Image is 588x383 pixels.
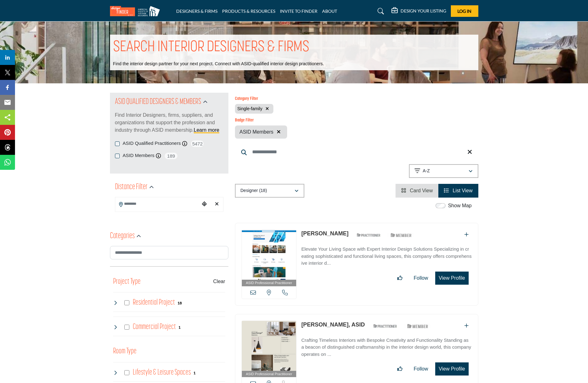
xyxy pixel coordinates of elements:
p: Crafting Timeless Interiors with Bespoke Creativity and Functionality Standing as a beacon of dis... [301,337,471,358]
button: A-Z [409,164,478,178]
button: Designer (18) [235,184,304,198]
img: ASID Qualified Practitioners Badge Icon [371,322,399,330]
label: ASID Qualified Practitioners [123,140,181,147]
span: Card View [410,188,433,193]
button: Follow [410,272,432,284]
b: 1 [193,371,196,375]
a: Search [371,6,388,16]
span: 189 [164,152,178,160]
h5: DESIGN YOUR LISTING [401,8,446,14]
input: Select Commercial Project checkbox [124,325,129,330]
h2: Categories [110,231,135,242]
p: Amy Warden [301,229,348,238]
li: List View [438,184,478,198]
h2: ASID QUALIFIED DESIGNERS & MEMBERS [115,96,201,108]
img: Amy Warden [242,230,296,280]
h6: Category Filter [235,96,273,102]
img: ASID Qualified Practitioners Badge Icon [354,231,382,239]
div: 1 Results For Lifestyle & Leisure Spaces [193,370,196,376]
a: View Card [401,188,433,193]
p: Find Interior Designers, firms, suppliers, and organizations that support the profession and indu... [115,111,223,134]
h4: Residential Project: Types of projects range from simple residential renovations to highly comple... [133,297,175,308]
a: ASID Professional Practitioner [242,230,296,286]
button: Log In [451,5,478,17]
span: ASID Professional Practitioner [246,371,292,377]
p: Belle Kurudzija, ASID [301,321,365,329]
span: List View [453,188,473,193]
div: 1 Results For Commercial Project [178,324,181,330]
button: Like listing [393,272,406,284]
p: A-Z [423,168,430,174]
input: Select Residential Project checkbox [124,300,129,305]
input: Select Lifestyle & Leisure Spaces checkbox [124,370,129,375]
button: Like listing [393,363,406,375]
img: Site Logo [110,6,163,16]
h1: SEARCH INTERIOR DESIGNERS & FIRMS [113,38,309,57]
b: 1 [178,325,181,330]
input: ASID Qualified Practitioners checkbox [115,141,120,146]
span: ASID Members [240,128,273,136]
a: Crafting Timeless Interiors with Bespoke Creativity and Functionality Standing as a beacon of dis... [301,333,471,358]
a: Learn more [194,127,219,133]
div: 18 Results For Residential Project [177,300,182,306]
p: Designer (18) [241,188,267,194]
b: 18 [177,301,182,305]
img: Belle Kurudzija, ASID [242,321,296,371]
h4: Commercial Project: Involve the design, construction, or renovation of spaces used for business p... [133,322,176,332]
li: Card View [396,184,438,198]
button: View Profile [435,362,468,376]
h2: Distance Filter [115,182,147,193]
input: ASID Members checkbox [115,154,120,158]
button: View Profile [435,272,468,285]
label: Show Map [448,202,472,209]
img: ASID Members Badge Icon [404,322,432,330]
button: Room Type [113,346,137,357]
a: Add To List [464,323,469,328]
span: 5472 [190,140,204,148]
div: DESIGN YOUR LISTING [391,7,446,15]
input: Search Category [110,246,228,259]
input: Search Location [115,198,200,210]
div: Clear search location [212,198,222,211]
a: INVITE TO FINDER [280,8,317,14]
h4: Lifestyle & Leisure Spaces: Lifestyle & Leisure Spaces [133,367,191,378]
label: ASID Members [123,152,155,159]
img: ASID Members Badge Icon [387,231,415,239]
a: PRODUCTS & RESOURCES [222,8,275,14]
a: Add To List [464,232,469,237]
buton: Clear [213,278,225,285]
p: Elevate Your Living Space with Expert Interior Design Solutions Specializing in creating sophisti... [301,246,471,267]
div: Choose your current location [200,198,209,211]
button: Project Type [113,276,141,288]
button: Follow [410,363,432,375]
a: DESIGNERS & FIRMS [176,8,217,14]
a: [PERSON_NAME], ASID [301,322,365,328]
a: ASID Professional Practitioner [242,321,296,377]
h6: Badge Filter [235,118,287,123]
a: [PERSON_NAME] [301,230,348,237]
span: Log In [457,8,471,14]
a: View List [444,188,472,193]
input: Search Keyword [235,145,478,160]
p: Find the interior design partner for your next project. Connect with ASID-qualified interior desi... [113,61,324,67]
span: ASID Professional Practitioner [246,280,292,286]
a: ABOUT [322,8,337,14]
a: Elevate Your Living Space with Expert Interior Design Solutions Specializing in creating sophisti... [301,242,471,267]
span: Single-family [237,106,262,111]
